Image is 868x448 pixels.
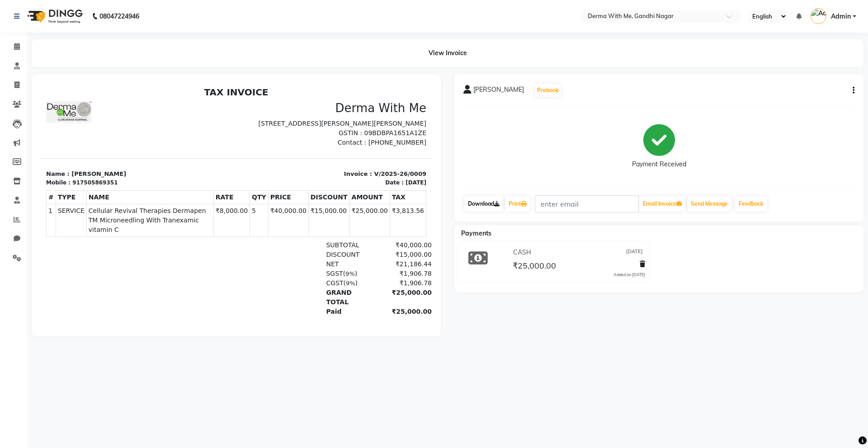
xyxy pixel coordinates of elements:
div: ₹1,906.78 [335,195,391,205]
th: RATE [173,107,209,121]
a: Download [464,196,503,212]
span: [PERSON_NAME] [473,85,524,98]
span: [DATE] [626,248,643,257]
td: ₹3,813.56 [349,121,385,153]
div: Added on [DATE] [613,272,645,278]
button: Send Message [687,196,731,212]
h3: Derma With Me [201,18,386,32]
img: Admin [811,8,826,24]
span: Admin [831,12,851,21]
button: Email Invoice [639,196,685,212]
span: CASH [513,248,531,257]
button: Prebook [535,84,561,97]
div: Mobile : [5,95,30,104]
th: DISCOUNT [268,107,309,121]
div: DISCOUNT [280,167,335,176]
span: SGST [285,187,302,194]
span: Payments [461,229,491,237]
th: # [6,107,15,121]
div: ₹1,906.78 [335,186,391,195]
div: View Invoice [32,39,863,67]
p: [STREET_ADDRESS][PERSON_NAME][PERSON_NAME] [201,36,386,45]
th: PRICE [227,107,268,121]
th: QTY [209,107,228,121]
div: 917505869351 [32,95,77,104]
input: enter email [535,195,639,212]
th: AMOUNT [309,107,349,121]
th: NAME [46,107,173,121]
p: Invoice : V/2025-26/0009 [201,86,386,95]
a: Feedback [735,196,767,212]
span: CGST [285,196,302,203]
div: GRAND TOTAL [280,205,335,224]
div: ₹15,000.00 [335,167,391,176]
span: 9% [305,187,314,194]
th: TAX [349,107,385,121]
p: Contact : [PHONE_NUMBER] [201,55,386,64]
div: NET [280,176,335,186]
td: SERVICE [15,121,46,153]
td: ₹25,000.00 [309,121,349,153]
td: 5 [209,121,228,153]
span: 9% [305,197,315,203]
div: [DATE] [365,95,386,104]
div: ₹25,000.00 [335,205,391,224]
td: 1 [6,121,15,153]
div: ( ) [280,186,335,195]
div: Payment Received [632,160,686,169]
p: GSTIN : 09BDBPA1651A1ZE [201,45,386,55]
div: ₹40,000.00 [335,157,391,167]
div: Date : [344,95,363,104]
td: ₹15,000.00 [268,121,309,153]
div: ₹21,186.44 [335,176,391,186]
div: ₹25,000.00 [335,224,391,233]
span: ₹25,000.00 [513,260,556,273]
div: Paid [280,224,335,233]
img: logo [23,4,85,29]
h2: TAX INVOICE [5,4,386,14]
td: ₹8,000.00 [173,121,209,153]
a: Print [505,196,530,212]
p: Name : [PERSON_NAME] [5,86,190,95]
div: SUBTOTAL [280,157,335,167]
th: TYPE [15,107,46,121]
div: ( ) [280,195,335,205]
b: 08047224946 [99,4,139,29]
td: ₹40,000.00 [227,121,268,153]
span: Cellular Revival Therapies Dermapen TM Microneedling With Tranexamic vitamin C [48,123,171,151]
